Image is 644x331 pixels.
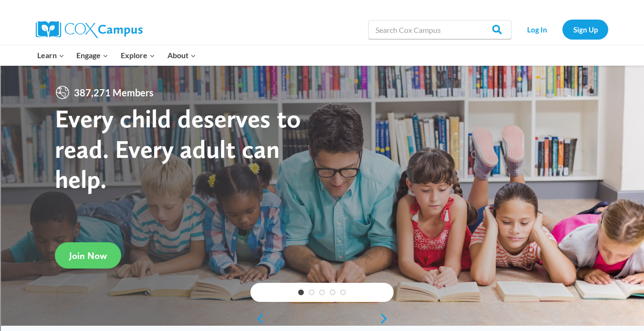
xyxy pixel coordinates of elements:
span: About [167,49,196,62]
a: Log In [516,20,558,39]
span: Explore [121,49,155,62]
input: Search Cox Campus [368,20,511,39]
nav: Primary Navigation [31,45,202,65]
span: Learn [37,49,64,62]
nav: Secondary Navigation [516,20,608,39]
img: Cox Campus [36,21,143,38]
a: Sign Up [562,20,608,39]
span: Engage [76,49,108,62]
